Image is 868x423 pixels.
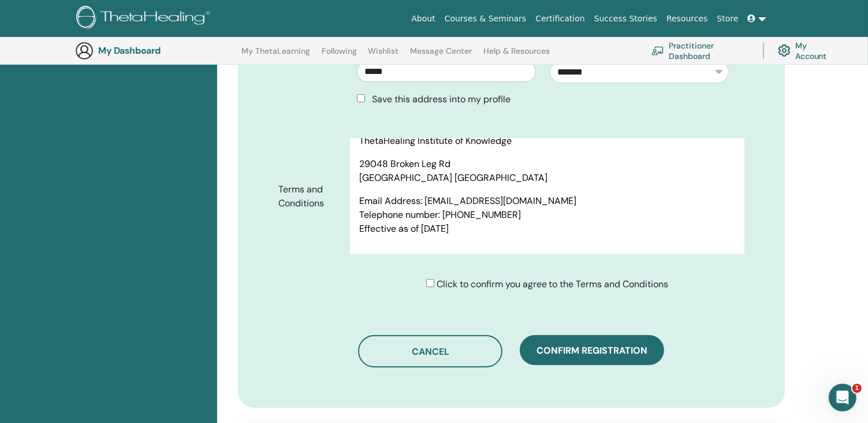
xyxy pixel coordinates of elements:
p: 29048 Broken Leg Rd [359,157,735,171]
a: Practitioner Dashboard [651,38,749,64]
a: My Account [778,38,836,64]
p: [GEOGRAPHIC_DATA] [GEOGRAPHIC_DATA] [359,171,735,185]
img: chalkboard-teacher.svg [651,46,664,55]
a: Message Center [410,46,472,65]
p: ThetaHealing Institute of Knowledge [359,134,735,148]
iframe: Intercom live chat [829,384,856,411]
button: Confirm registration [520,335,664,365]
a: My ThetaLearning [241,46,310,65]
a: Resources [662,8,713,29]
p: Effective as of [DATE] [359,222,735,236]
img: cog.svg [778,42,791,60]
span: Confirm registration [537,344,647,357]
p: Telephone number: [PHONE_NUMBER] [359,208,735,222]
a: Following [322,46,357,65]
a: Wishlist [368,46,399,65]
h3: My Dashboard [98,45,214,56]
img: logo.png [76,6,214,32]
a: Courses & Seminars [440,8,531,29]
span: Click to confirm you agree to the Terms and Conditions [437,278,669,290]
p: Email Address: [EMAIL_ADDRESS][DOMAIN_NAME] [359,194,735,208]
span: 1 [852,384,862,393]
a: About [407,8,439,29]
a: Certification [531,8,589,29]
button: Cancel [358,335,502,368]
a: Store [713,8,743,29]
label: Terms and Conditions [270,179,351,214]
a: Success Stories [590,8,662,29]
a: Help & Resources [483,46,550,65]
img: generic-user-icon.jpg [75,42,94,60]
span: Cancel [412,346,449,358]
span: Save this address into my profile [372,93,511,105]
